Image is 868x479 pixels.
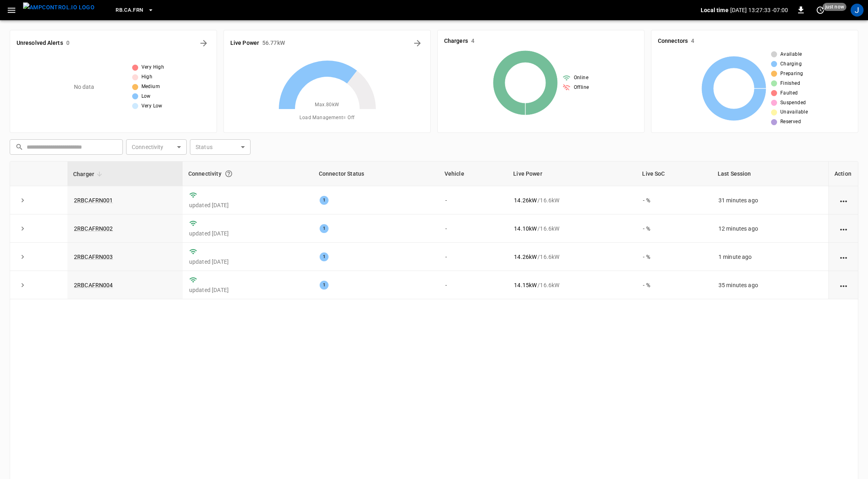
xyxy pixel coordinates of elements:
[514,281,537,289] p: 14.15 kW
[74,83,95,91] p: No data
[189,201,307,209] p: updated [DATE]
[514,253,537,261] p: 14.26 kW
[828,162,858,186] th: Action
[780,50,802,59] span: Available
[141,102,162,110] span: Very Low
[74,254,113,260] a: 2RBCAFRN003
[712,271,828,299] td: 35 minutes ago
[439,271,508,299] td: -
[839,225,849,233] div: action cell options
[66,39,70,48] h6: 0
[17,251,29,263] button: expand row
[315,101,339,109] span: Max. 80 kW
[320,196,329,205] div: 1
[712,243,828,271] td: 1 minute ago
[112,2,157,18] button: RB.CA.FRN
[230,39,259,48] h6: Live Power
[189,258,307,266] p: updated [DATE]
[636,243,712,271] td: - %
[262,39,285,48] h6: 56.77 kW
[17,279,29,291] button: expand row
[299,114,354,122] span: Load Management = Off
[189,286,307,294] p: updated [DATE]
[839,281,849,289] div: action cell options
[141,83,160,91] span: Medium
[514,253,630,261] div: / 16.6 kW
[514,281,630,289] div: / 16.6 kW
[439,162,508,186] th: Vehicle
[780,70,803,78] span: Preparing
[411,37,424,50] button: Energy Overview
[141,92,151,101] span: Low
[313,162,439,186] th: Connector Status
[471,37,474,46] h6: 4
[514,225,537,233] p: 14.10 kW
[221,166,236,181] button: Connection between the charger and our software.
[691,37,694,46] h6: 4
[730,6,788,14] p: [DATE] 13:27:33 -07:00
[23,2,95,13] img: ampcontrol.io logo
[701,6,729,14] p: Local time
[74,225,113,232] a: 2RBCAFRN002
[636,186,712,214] td: - %
[712,162,828,186] th: Last Session
[17,39,63,48] h6: Unresolved Alerts
[780,118,801,126] span: Reserved
[839,253,849,261] div: action cell options
[636,214,712,243] td: - %
[74,282,113,288] a: 2RBCAFRN004
[839,196,849,204] div: action cell options
[320,252,329,261] div: 1
[141,63,164,71] span: Very High
[712,186,828,214] td: 31 minutes ago
[814,4,827,17] button: set refresh interval
[780,80,800,88] span: Finished
[574,74,588,82] span: Online
[780,108,808,116] span: Unavailable
[508,162,636,186] th: Live Power
[320,281,329,290] div: 1
[712,214,828,243] td: 12 minutes ago
[636,271,712,299] td: - %
[439,243,508,271] td: -
[17,223,29,235] button: expand row
[636,162,712,186] th: Live SoC
[780,60,802,68] span: Charging
[73,169,105,179] span: Charger
[197,37,210,50] button: All Alerts
[320,224,329,233] div: 1
[780,99,806,107] span: Suspended
[17,194,29,206] button: expand row
[574,84,589,92] span: Offline
[439,186,508,214] td: -
[188,166,308,181] div: Connectivity
[780,89,798,97] span: Faulted
[851,4,864,17] div: profile-icon
[116,6,143,15] span: RB.CA.FRN
[823,3,847,11] span: just now
[439,214,508,243] td: -
[514,196,537,204] p: 14.26 kW
[444,37,468,46] h6: Chargers
[189,229,307,237] p: updated [DATE]
[514,225,630,233] div: / 16.6 kW
[74,197,113,204] a: 2RBCAFRN001
[141,73,153,81] span: High
[514,196,630,204] div: / 16.6 kW
[658,37,688,46] h6: Connectors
